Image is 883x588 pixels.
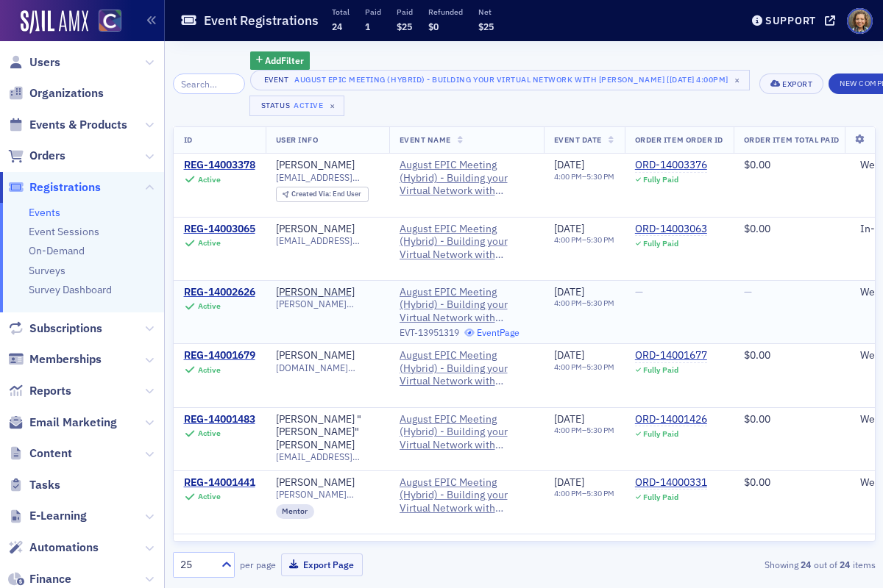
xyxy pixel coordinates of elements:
[643,175,678,184] div: Fully Paid
[400,413,533,452] span: August EPIC Meeting (Hybrid) - Building your Virtual Network with Melissa Armstrong
[586,362,614,372] time: 5:30 PM
[8,571,71,587] a: Finance
[184,223,255,236] a: REG-14003065
[643,365,678,375] div: Fully Paid
[29,85,104,101] span: Organizations
[8,351,102,367] a: Memberships
[88,10,121,35] a: View Homepage
[29,320,102,337] span: Subscriptions
[8,508,87,524] a: E-Learning
[428,7,463,17] p: Refunded
[276,504,315,519] div: Mentor
[744,158,770,171] span: $0.00
[554,488,582,498] time: 4:00 PM
[276,476,355,490] div: [PERSON_NAME]
[8,148,65,164] a: Orders
[29,477,60,493] span: Tasks
[276,362,379,373] span: [DOMAIN_NAME][EMAIL_ADDRESS][DOMAIN_NAME]
[635,413,707,426] a: ORD-14001426
[8,54,60,71] a: Users
[276,349,355,362] div: [PERSON_NAME]
[759,73,823,94] button: Export
[184,159,255,172] a: REG-14003378
[29,225,99,238] a: Event Sessions
[21,10,88,34] img: SailAMX
[744,285,752,298] span: —
[250,51,311,70] button: AddFilter
[397,7,413,17] p: Paid
[294,101,323,110] div: Active
[464,327,520,338] a: EventPage
[400,539,533,578] a: August EPIC Meeting (Hybrid) - Building your Virtual Network with [PERSON_NAME]
[29,117,127,133] span: Events & Products
[276,235,379,246] span: [EMAIL_ADDRESS][DOMAIN_NAME]
[400,286,533,325] a: August EPIC Meeting (Hybrid) - Building your Virtual Network with [PERSON_NAME]
[29,571,71,587] span: Finance
[276,286,355,299] a: [PERSON_NAME]
[184,286,255,299] a: REG-14002626
[29,179,101,196] span: Registrations
[554,412,584,426] span: [DATE]
[635,476,707,490] a: ORD-14000331
[744,135,840,145] span: Order Item Total Paid
[554,171,582,182] time: 4:00 PM
[635,349,707,362] a: ORD-14001677
[276,159,355,172] div: [PERSON_NAME]
[744,539,776,552] span: $25.00
[554,362,614,372] div: –
[198,429,221,438] div: Active
[400,135,451,145] span: Event Name
[29,508,87,524] span: E-Learning
[554,348,584,362] span: [DATE]
[184,349,255,362] a: REG-14001679
[198,301,221,311] div: Active
[260,101,291,110] div: Status
[8,415,117,431] a: Email Marketing
[173,73,245,94] input: Search…
[586,298,614,308] time: 5:30 PM
[198,175,221,184] div: Active
[635,539,707,553] a: ORD-14001285
[29,415,117,431] span: Email Marketing
[798,558,814,571] strong: 24
[400,223,533,262] a: August EPIC Meeting (Hybrid) - Building your Virtual Network with [PERSON_NAME]
[249,96,345,116] button: StatusActive×
[8,117,127,133] a: Events & Products
[29,351,102,367] span: Memberships
[184,539,255,553] a: REG-14001289
[554,298,614,308] div: –
[651,558,875,571] div: Showing out of items
[400,159,533,198] a: August EPIC Meeting (Hybrid) - Building your Virtual Network with [PERSON_NAME]
[400,286,533,325] span: August EPIC Meeting (Hybrid) - Building your Virtual Network with Melissa Armstrong
[184,476,255,490] a: REG-14001441
[400,476,533,515] span: August EPIC Meeting (Hybrid) - Building your Virtual Network with Melissa Armstrong
[265,54,304,67] span: Add Filter
[586,171,614,182] time: 5:30 PM
[99,10,121,32] img: SailAMX
[428,21,439,32] span: $0
[554,135,602,145] span: Event Date
[8,320,102,337] a: Subscriptions
[400,327,459,338] div: EVT-13951319
[29,54,60,71] span: Users
[276,451,379,462] span: [EMAIL_ADDRESS][DOMAIN_NAME]
[635,159,707,172] a: ORD-14003376
[29,383,71,399] span: Reports
[204,12,319,29] h1: Event Registrations
[744,412,770,426] span: $0.00
[635,223,707,236] a: ORD-14003063
[184,413,255,426] a: REG-14001483
[554,362,582,372] time: 4:00 PM
[180,557,213,573] div: 25
[281,553,363,576] button: Export Page
[198,238,221,248] div: Active
[276,187,369,202] div: Created Via: End User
